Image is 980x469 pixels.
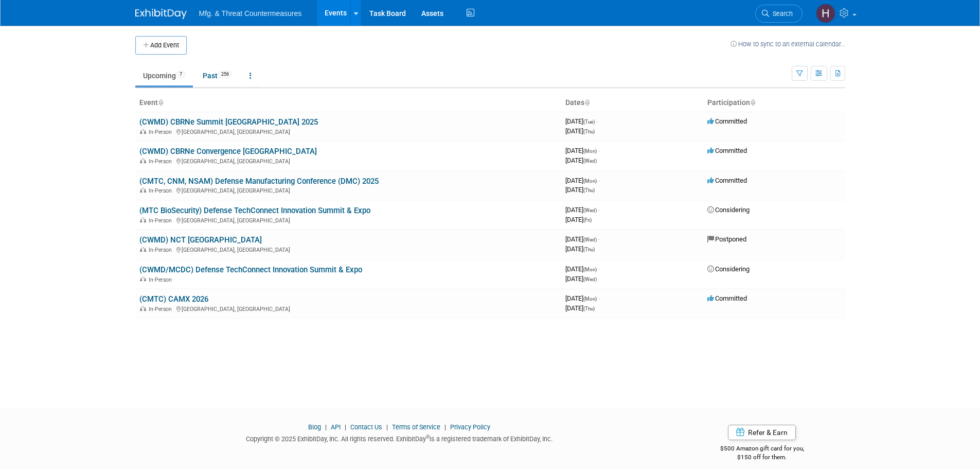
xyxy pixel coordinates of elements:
span: 256 [218,71,232,78]
a: (CWMD/MCDC) Defense TechConnect Innovation Summit & Expo [139,265,362,274]
span: Postponed [707,235,746,243]
img: In-Person Event [140,306,146,311]
span: [DATE] [565,147,600,154]
span: 7 [176,71,185,78]
a: Blog [308,423,321,431]
span: [DATE] [565,206,600,214]
span: | [342,423,349,431]
span: | [442,423,449,431]
span: [DATE] [565,235,600,243]
img: In-Person Event [140,187,146,193]
div: [GEOGRAPHIC_DATA], [GEOGRAPHIC_DATA] [139,127,557,135]
button: Add Event [135,36,187,55]
span: | [384,423,390,431]
span: (Thu) [583,187,595,193]
a: How to sync to an external calendar... [730,40,845,48]
img: ExhibitDay [135,9,187,19]
a: (MTC BioSecurity) Defense TechConnect Innovation Summit & Expo [139,206,370,215]
span: [DATE] [565,177,600,184]
span: - [598,177,600,184]
span: [DATE] [565,186,595,194]
span: - [598,206,600,214]
div: $150 off for them. [679,453,845,462]
span: (Wed) [583,276,597,282]
span: In-Person [149,158,175,165]
span: Committed [707,147,747,154]
span: [DATE] [565,216,592,223]
img: In-Person Event [140,247,146,252]
span: (Mon) [583,296,597,302]
span: Search [769,10,793,18]
span: In-Person [149,306,175,312]
a: Search [755,5,803,23]
a: Privacy Policy [450,423,490,431]
span: Committed [707,117,747,125]
span: In-Person [149,217,175,224]
div: Copyright © 2025 ExhibitDay, Inc. All rights reserved. ExhibitDay is a registered trademark of Ex... [135,432,664,444]
span: - [596,117,598,125]
span: Committed [707,177,747,184]
span: - [598,265,600,273]
span: (Thu) [583,129,595,134]
th: Participation [703,94,845,112]
span: [DATE] [565,127,595,135]
a: (CMTC) CAMX 2026 [139,294,208,304]
div: $500 Amazon gift card for you, [679,438,845,461]
a: Contact Us [350,423,382,431]
span: (Tue) [583,119,595,125]
a: (CMTC, CNM, NSAM) Defense Manufacturing Conference (DMC) 2025 [139,177,379,186]
sup: ® [426,434,430,440]
img: In-Person Event [140,276,146,282]
span: | [323,423,329,431]
div: [GEOGRAPHIC_DATA], [GEOGRAPHIC_DATA] [139,304,557,312]
span: [DATE] [565,275,597,283]
a: Sort by Start Date [584,98,590,107]
span: In-Person [149,276,175,283]
span: (Thu) [583,247,595,252]
a: API [331,423,341,431]
a: Sort by Participation Type [750,98,755,107]
div: [GEOGRAPHIC_DATA], [GEOGRAPHIC_DATA] [139,186,557,194]
span: - [598,294,600,302]
img: In-Person Event [140,129,146,134]
span: Mfg. & Threat Countermeasures [199,9,302,18]
img: In-Person Event [140,158,146,163]
img: In-Person Event [140,217,146,222]
span: (Wed) [583,207,597,213]
div: [GEOGRAPHIC_DATA], [GEOGRAPHIC_DATA] [139,245,557,253]
span: - [598,147,600,154]
a: Refer & Earn [728,425,796,440]
span: In-Person [149,247,175,253]
span: [DATE] [565,117,598,125]
th: Dates [561,94,703,112]
span: [DATE] [565,245,595,253]
span: (Thu) [583,306,595,311]
span: (Wed) [583,237,597,242]
span: [DATE] [565,157,597,164]
span: [DATE] [565,265,600,273]
a: Sort by Event Name [158,98,163,107]
span: Committed [707,294,747,302]
span: [DATE] [565,304,595,312]
a: (CWMD) NCT [GEOGRAPHIC_DATA] [139,235,262,245]
a: (CWMD) CBRNe Summit [GEOGRAPHIC_DATA] 2025 [139,117,318,127]
span: Considering [707,206,750,214]
span: (Wed) [583,158,597,164]
th: Event [135,94,561,112]
span: - [598,235,600,243]
a: (CWMD) CBRNe Convergence [GEOGRAPHIC_DATA] [139,147,317,156]
span: [DATE] [565,294,600,302]
div: [GEOGRAPHIC_DATA], [GEOGRAPHIC_DATA] [139,157,557,165]
span: (Mon) [583,178,597,184]
span: In-Person [149,187,175,194]
img: Hillary Hawkins [816,4,835,23]
a: Upcoming7 [135,66,193,85]
span: In-Person [149,129,175,135]
span: (Mon) [583,148,597,154]
div: [GEOGRAPHIC_DATA], [GEOGRAPHIC_DATA] [139,216,557,224]
span: Considering [707,265,750,273]
a: Past256 [195,66,240,85]
a: Terms of Service [392,423,440,431]
span: (Mon) [583,267,597,272]
span: (Fri) [583,217,592,223]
